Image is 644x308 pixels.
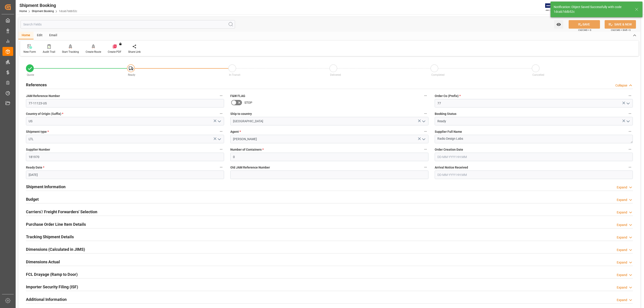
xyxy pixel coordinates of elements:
span: Booking Status [435,112,456,116]
h2: Carriers'/ Freight Forwarders' Selection [26,209,97,215]
button: Order Co (Prefix) * [627,93,633,99]
div: Expand [617,248,627,252]
span: Quote [27,73,34,76]
div: Edit [34,32,46,39]
button: open menu [625,118,631,125]
div: Audit Trail [43,50,55,54]
div: Expand [617,273,627,277]
span: Supplier Number [26,147,50,152]
span: Ship to country [230,112,252,116]
div: Home [18,32,34,39]
span: In-Transit [229,73,240,76]
button: Country of Origin (Suffix) * [218,111,224,116]
button: Number of Containers * [423,146,428,152]
div: Expand [617,285,627,290]
input: Search Fields [21,20,235,29]
span: Ready [128,73,135,76]
button: Supplier Full Name [627,129,633,134]
button: SAVE [569,20,600,29]
span: JAM Reference Number [26,94,60,98]
h2: Importer Security Filing (ISF) [26,284,78,290]
button: Supplier Number [218,146,224,152]
span: Old JAM Reference Number [230,165,270,170]
div: Expand [617,298,627,302]
span: Supplier Full Name [435,129,462,134]
button: Arrival Notice Received [627,164,633,170]
span: Shipment type [26,129,49,134]
div: Expand [617,223,627,227]
div: Expand [617,185,627,190]
button: Order Creation Date [627,146,633,152]
span: Order Creation Date [435,147,463,152]
div: Notification: Object Saved Successfully with code 1dcab7ddb52c [554,5,631,14]
button: open menu [216,136,222,143]
div: Collapse [615,83,627,88]
span: Ctrl/CMD + Shift + S [611,28,631,32]
span: F&W FLAG [230,94,245,98]
span: Order Co (Prefix) [435,94,461,98]
span: Ctrl/CMD + S [578,28,591,32]
span: Ready Date [26,165,44,170]
a: Shipment Booking [32,10,54,13]
button: open menu [554,20,563,29]
button: Shipment type * [218,129,224,134]
h2: Dimensions Actual [26,259,60,265]
h2: Tracking Shipment Details [26,234,74,240]
button: open menu [420,118,427,125]
input: DD-MM-YYYY HH:MM [435,171,633,179]
button: open menu [216,118,222,125]
img: Exertis%20JAM%20-%20Email%20Logo.jpg_1722504956.jpg [545,3,561,11]
button: Agent * [423,129,428,134]
div: Shipment Booking [19,2,77,9]
button: open menu [625,100,631,107]
div: Email [46,32,61,39]
h2: Budget [26,196,39,202]
button: Ship to country [423,111,428,116]
h2: References [26,82,47,88]
button: JAM Reference Number [218,93,224,99]
button: Ready Date * [218,164,224,170]
div: Share Link [128,50,141,54]
span: Country of Origin (Suffix) [26,112,63,116]
span: Completed [431,73,445,76]
h2: Additional Information [26,296,67,302]
div: Start Tracking [62,50,79,54]
h2: Shipment Information [26,184,66,190]
span: Number of Containers [230,147,264,152]
span: Cancelled [532,73,544,76]
div: Expand [617,235,627,240]
input: DD-MM-YYYY HH:MM [435,153,633,161]
h2: Purchase Order Line Item Details [26,221,86,227]
div: Expand [617,260,627,265]
button: Old JAM Reference Number [423,164,428,170]
h2: Dimensions (Calculated in JIMS) [26,246,85,252]
span: STOP [244,100,252,105]
textarea: Radio Design Labs [435,135,633,143]
div: Expand [617,198,627,202]
div: New Form [23,50,36,54]
div: Create Route [86,50,101,54]
div: Expand [617,210,627,215]
button: SAVE & NEW [605,20,636,29]
button: open menu [420,136,427,143]
span: Delivered [330,73,341,76]
input: DD-MM-YYYY [26,171,224,179]
span: Arrival Notice Received [435,165,468,170]
h2: FCL Drayage (Ramp to Door) [26,271,78,277]
button: F&W FLAG [423,93,428,99]
a: Home [19,10,27,13]
input: Type to search/select [26,117,224,125]
button: Booking Status [627,111,633,116]
span: Agent [230,129,241,134]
